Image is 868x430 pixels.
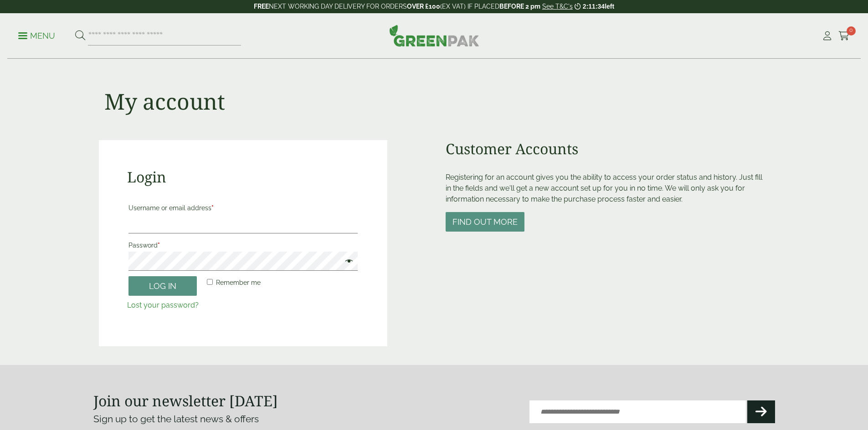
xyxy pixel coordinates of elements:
p: Registering for an account gives you the ability to access your order status and history. Just fi... [446,172,770,205]
strong: OVER £100 [407,3,440,10]
a: Find out more [446,218,524,227]
h2: Login [127,168,359,186]
span: Remember me [216,279,261,286]
h2: Customer Accounts [446,140,770,157]
h1: My account [104,88,225,115]
a: Menu [18,30,55,40]
a: See T&C's [542,3,573,10]
i: Cart [838,31,850,40]
a: 0 [838,29,850,43]
a: Lost your password? [127,301,199,309]
button: Find out more [446,212,524,232]
label: Password [128,239,358,252]
button: Log in [128,276,197,296]
i: My Account [822,31,833,40]
p: Menu [18,30,55,41]
input: Remember me [207,279,213,285]
span: left [605,3,614,10]
strong: FREE [254,3,269,10]
span: 0 [847,26,856,35]
img: GreenPak Supplies [389,25,479,46]
span: 2:11:34 [583,3,605,10]
strong: Join our newsletter [DATE] [93,391,278,410]
label: Username or email address [128,202,358,214]
strong: BEFORE 2 pm [499,3,540,10]
p: Sign up to get the latest news & offers [93,412,400,426]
